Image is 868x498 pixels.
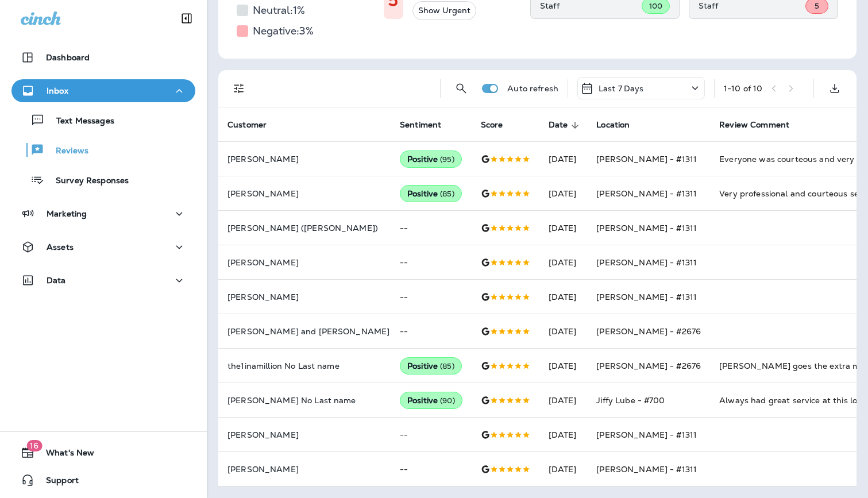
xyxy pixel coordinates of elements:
[596,120,645,130] span: Location
[649,1,662,11] span: 100
[227,258,381,267] p: [PERSON_NAME]
[507,84,558,93] p: Auto refresh
[11,269,195,292] button: Data
[227,120,267,130] span: Customer
[391,418,472,452] td: --
[46,53,90,62] p: Dashboard
[34,476,79,489] span: Support
[400,185,462,202] div: Positive
[391,211,472,245] td: --
[11,469,195,492] button: Support
[391,245,472,280] td: --
[596,430,697,440] span: [PERSON_NAME] - #1311
[47,242,74,252] p: Assets
[596,395,665,406] span: Jiffy Lube - #700
[719,120,789,130] span: Review Comment
[11,168,195,192] button: Survey Responses
[539,349,588,383] td: [DATE]
[227,465,381,474] p: [PERSON_NAME]
[539,142,588,176] td: [DATE]
[11,202,195,225] button: Marketing
[596,464,697,474] span: [PERSON_NAME] - #1311
[11,108,195,132] button: Text Messages
[724,84,762,93] div: 1 - 10 of 10
[450,77,473,100] button: Search Reviews
[539,280,588,314] td: [DATE]
[596,326,701,337] span: [PERSON_NAME] - #2676
[171,7,203,30] button: Collapse Sidebar
[539,245,588,280] td: [DATE]
[596,257,697,268] span: [PERSON_NAME] - #1311
[539,314,588,349] td: [DATE]
[539,211,588,245] td: [DATE]
[719,120,804,130] span: Review Comment
[599,84,644,93] p: Last 7 Days
[400,150,462,168] div: Positive
[549,120,568,130] span: Date
[26,440,42,451] span: 16
[227,430,381,439] p: [PERSON_NAME]
[412,1,476,20] button: Show Urgent
[539,383,588,418] td: [DATE]
[596,188,697,199] span: [PERSON_NAME] - #1311
[11,138,195,162] button: Reviews
[481,120,518,130] span: Score
[539,452,588,487] td: [DATE]
[596,120,630,130] span: Location
[227,189,381,198] p: [PERSON_NAME]
[47,86,68,95] p: Inbox
[11,79,195,102] button: Inbox
[227,223,381,233] p: [PERSON_NAME] ([PERSON_NAME])
[44,146,88,157] p: Reviews
[400,357,462,375] div: Positive
[823,77,846,100] button: Export as CSV
[227,77,250,100] button: Filters
[45,116,114,127] p: Text Messages
[253,1,305,20] h5: Neutral: 1 %
[391,280,472,314] td: --
[227,327,381,336] p: [PERSON_NAME] and [PERSON_NAME]
[481,120,503,130] span: Score
[11,441,195,464] button: 16What's New
[596,361,701,371] span: [PERSON_NAME] - #2676
[47,276,66,285] p: Data
[596,292,697,302] span: [PERSON_NAME] - #1311
[34,448,94,462] span: What's New
[227,292,381,302] p: [PERSON_NAME]
[227,120,281,130] span: Customer
[596,154,697,164] span: [PERSON_NAME] - #1311
[227,396,381,405] p: [PERSON_NAME] No Last name
[549,120,583,130] span: Date
[596,223,697,233] span: [PERSON_NAME] - #1311
[400,120,441,130] span: Sentiment
[699,1,805,10] p: Staff
[391,314,472,349] td: --
[400,392,462,409] div: Positive
[540,1,642,10] p: Staff
[44,176,129,187] p: Survey Responses
[440,155,454,164] span: ( 95 )
[539,176,588,211] td: [DATE]
[253,22,314,40] h5: Negative: 3 %
[440,361,454,371] span: ( 85 )
[400,120,456,130] span: Sentiment
[815,1,819,11] span: 5
[227,155,381,164] p: [PERSON_NAME]
[47,209,87,218] p: Marketing
[11,236,195,258] button: Assets
[440,189,454,199] span: ( 85 )
[539,418,588,452] td: [DATE]
[391,452,472,487] td: --
[11,46,195,69] button: Dashboard
[227,361,381,370] p: the1inamillion No Last name
[440,396,455,406] span: ( 90 )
